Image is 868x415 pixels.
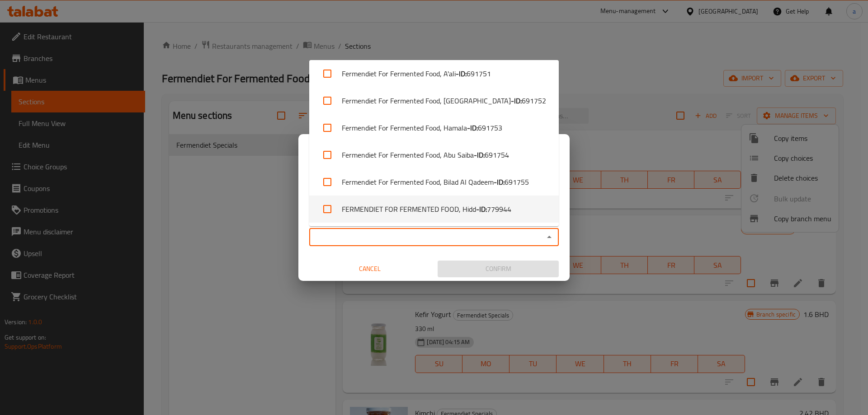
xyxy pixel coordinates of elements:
span: 691752 [522,95,546,106]
span: Cancel [313,263,427,275]
li: FERMENDIET FOR FERMENTED FOOD, Hidd [309,196,559,223]
b: - ID: [467,122,478,133]
b: - ID: [476,204,487,214]
li: Fermendiet For Fermented Food, A'ali [309,60,559,87]
li: Fermendiet For Fermented Food, Hamala [309,114,559,141]
li: Fermendiet For Fermented Food, Bilad Al Qadeem [309,168,559,196]
li: Fermendiet For Fermented Food, [GEOGRAPHIC_DATA] [309,87,559,114]
li: Fermendiet For Fermented Food, Abu Saiba [309,141,559,168]
button: Cancel [309,261,430,277]
button: Close [543,231,556,243]
span: 691754 [485,149,509,160]
span: 691751 [467,68,491,79]
span: 779944 [487,204,511,214]
b: - ID: [474,149,485,160]
b: - ID: [456,68,467,79]
b: - ID: [511,95,522,106]
span: 691753 [478,122,502,133]
b: - ID: [494,177,505,187]
span: 691755 [505,177,529,187]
